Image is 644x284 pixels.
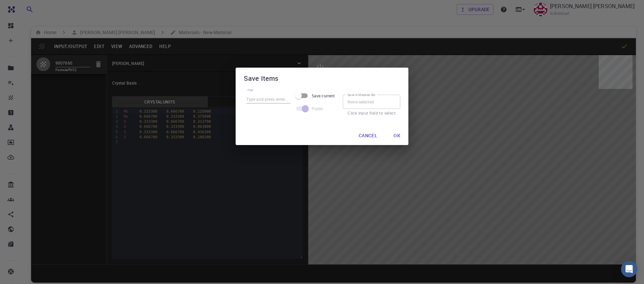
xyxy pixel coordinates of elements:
[312,105,324,112] span: Public
[348,93,375,97] label: Save in Material Set
[246,95,290,103] input: Type and press enter...
[348,110,396,117] p: Click input field to select
[312,93,335,99] span: Save current
[246,87,254,92] label: Tags
[388,129,406,142] button: Ok
[353,129,383,142] button: Cancel
[14,5,38,11] span: Support
[343,95,400,109] input: None selected
[236,68,408,89] h2: Save Items
[621,261,637,277] div: Open Intercom Messenger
